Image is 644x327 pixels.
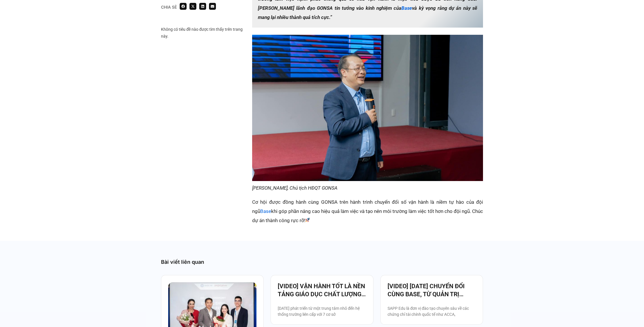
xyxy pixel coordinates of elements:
[252,185,338,191] em: [PERSON_NAME], Chủ tịch HĐQT GONSA
[161,5,177,9] div: Chia sẻ
[401,5,412,11] a: Base
[278,282,366,298] a: [VIDEO] VẬN HÀNH TỐT LÀ NỀN TẢNG GIÁO DỤC CHẤT LƯỢNG – BAMBOO SCHOOL CHỌN BASE
[161,258,483,266] div: Bài viết liên quan
[252,197,483,225] p: Cơ hội được đồng hành cùng GONSA trên hành trình chuyển đổi số vận hành là niềm tự hào của đội ng...
[388,282,476,298] a: [VIDEO] [DATE] CHUYỂN ĐỔI CÙNG BASE, TỪ QUẢN TRỊ NHÂN SỰ ĐẾN VẬN HÀNH TOÀN BỘ TỔ CHỨC TẠI [GEOGRA...
[388,305,476,318] p: SAPP Edu là đơn vị đào tạo chuyên sâu về các chứng chỉ tài chính quốc tế như ACCA,
[209,3,216,10] div: Share on email
[260,208,271,214] a: Base
[180,3,187,10] div: Share on facebook
[305,218,310,222] img: 🚀
[161,26,246,40] div: Không có tiêu đề nào được tìm thấy trên trang này.
[189,3,196,10] div: Share on x-twitter
[278,305,366,318] p: [DATE] phát triển từ một trung tâm nhỏ đến hệ thống trường liên cấp với 7 cơ sở
[199,3,206,10] div: Share on linkedin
